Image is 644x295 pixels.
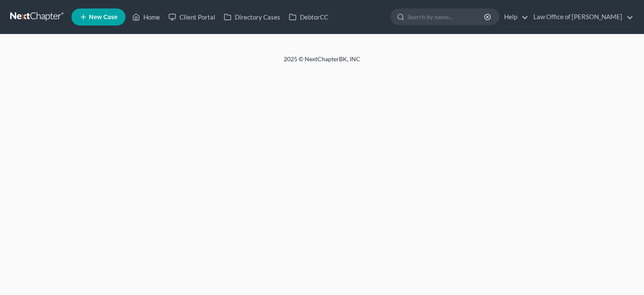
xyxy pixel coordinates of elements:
[500,9,528,25] a: Help
[80,55,564,70] div: 2025 © NextChapterBK, INC
[128,9,164,25] a: Home
[164,9,219,25] a: Client Portal
[529,9,633,25] a: Law Office of [PERSON_NAME]
[285,9,333,25] a: DebtorCC
[89,14,117,20] span: New Case
[407,9,485,25] input: Search by name...
[219,9,285,25] a: Directory Cases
